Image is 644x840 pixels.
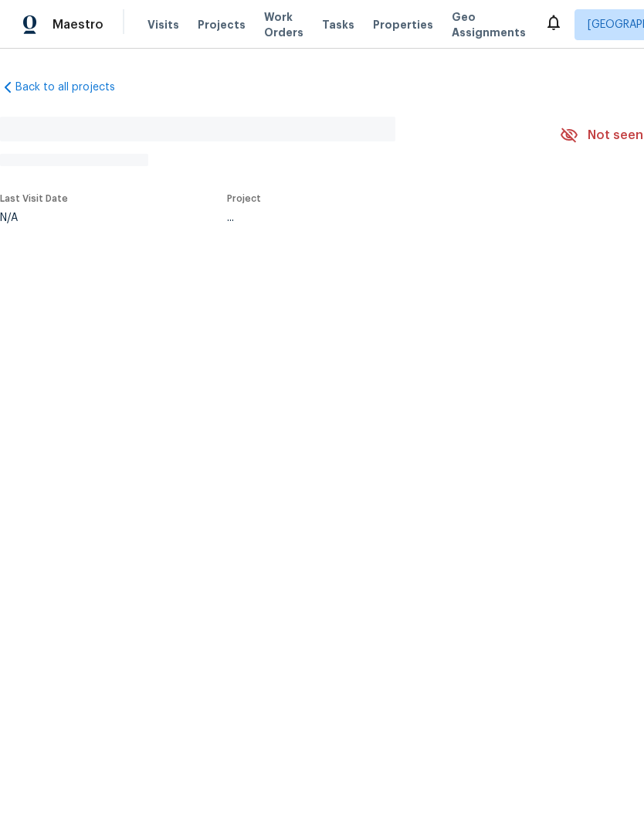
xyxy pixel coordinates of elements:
[198,17,246,32] span: Projects
[373,17,433,32] span: Properties
[322,19,354,30] span: Tasks
[227,194,261,203] span: Project
[53,17,103,32] span: Maestro
[227,213,524,223] div: ...
[147,17,179,32] span: Visits
[264,9,303,40] span: Work Orders
[452,9,526,40] span: Geo Assignments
